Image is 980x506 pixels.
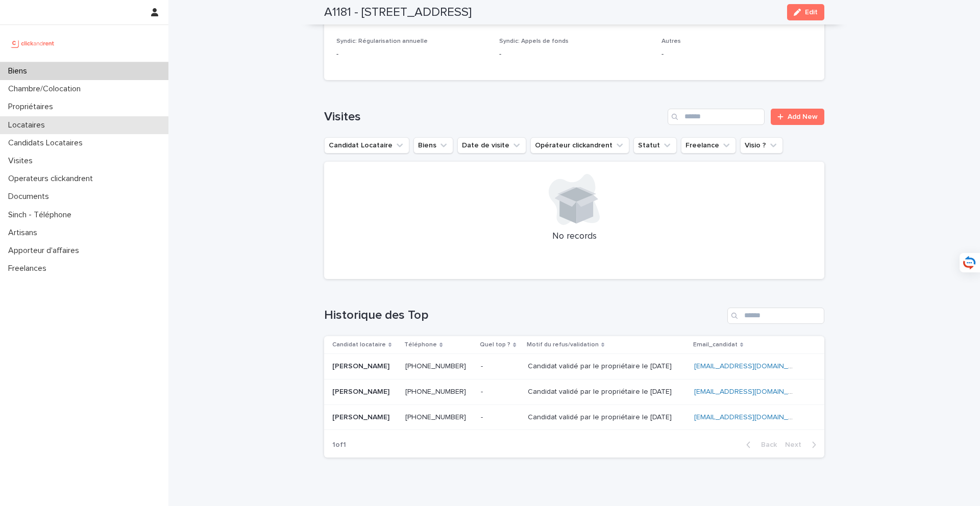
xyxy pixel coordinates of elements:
p: - [481,360,485,371]
a: Add New [771,109,824,125]
p: - [481,386,485,396]
p: Candidats Locataires [4,138,91,148]
button: Date de visite [457,137,526,154]
p: Operateurs clickandrent [4,174,101,184]
img: UCB0brd3T0yccxBKYDjQ [8,33,58,54]
p: - [481,411,485,422]
p: Visites [4,156,41,166]
span: Autres [661,38,681,44]
p: Propriétaires [4,102,61,112]
p: Documents [4,192,57,201]
button: Statut [633,137,677,154]
ringoverc2c-84e06f14122c: Call with Ringover [405,414,466,421]
p: No records [336,231,812,242]
p: Sinch - Téléphone [4,210,80,220]
p: Chambre/Colocation [4,84,89,94]
span: Next [785,441,807,448]
span: Edit [805,9,818,16]
p: Candidat validé par le propriétaire le [DATE] [528,386,674,396]
a: [EMAIL_ADDRESS][DOMAIN_NAME] [694,388,810,395]
p: Apporteur d'affaires [4,246,87,256]
span: Back [755,441,777,448]
button: Opérateur clickandrent [530,137,629,154]
span: Syndic: Régularisation annuelle [336,38,428,44]
tr: [PERSON_NAME][PERSON_NAME] [PHONE_NUMBER] -- Candidat validé par le propriétaire le [DATE]Candida... [324,353,824,379]
tr: [PERSON_NAME][PERSON_NAME] [PHONE_NUMBER] -- Candidat validé par le propriétaire le [DATE]Candida... [324,379,824,404]
a: [EMAIL_ADDRESS][DOMAIN_NAME] [694,414,810,421]
p: Candidat validé par le propriétaire le [DATE] [528,411,674,422]
tr: [PERSON_NAME][PERSON_NAME] [PHONE_NUMBER] -- Candidat validé par le propriétaire le [DATE]Candida... [324,404,824,430]
span: Syndic: Appels de fonds [499,38,569,44]
button: Candidat Locataire [324,137,409,154]
h2: A1181 - [STREET_ADDRESS] [324,5,472,20]
button: Next [781,440,824,449]
p: Email_candidat [693,339,738,350]
p: Quel top ? [480,339,510,350]
button: Biens [413,137,453,154]
p: Biens [4,66,35,76]
p: - [336,49,487,60]
p: Motif du refus/validation [527,339,599,350]
p: 1 of 1 [324,433,354,458]
span: Add New [788,113,818,120]
button: Visio ? [740,137,783,154]
h1: Visites [324,110,664,124]
p: Téléphone [404,339,437,350]
p: Locataires [4,120,53,130]
ringoverc2c-number-84e06f14122c: [PHONE_NUMBER] [405,363,466,370]
ringoverc2c-84e06f14122c: Call with Ringover [405,363,466,370]
ringoverc2c-number-84e06f14122c: [PHONE_NUMBER] [405,414,466,421]
p: [PERSON_NAME] [332,411,391,422]
h1: Historique des Top [324,308,723,323]
input: Search [727,308,824,324]
p: - [661,49,812,60]
button: Back [738,440,781,449]
p: - [499,49,650,60]
p: Artisans [4,228,45,238]
a: [EMAIL_ADDRESS][DOMAIN_NAME] [694,363,810,370]
p: Candidat validé par le propriétaire le [DATE] [528,360,674,371]
button: Freelance [681,137,736,154]
ringoverc2c-84e06f14122c: Call with Ringover [405,388,466,395]
ringoverc2c-number-84e06f14122c: [PHONE_NUMBER] [405,388,466,395]
button: Edit [787,4,824,20]
input: Search [668,109,765,125]
p: [PERSON_NAME] [332,386,391,396]
p: Freelances [4,264,55,273]
p: Candidat locataire [332,339,386,350]
p: [PERSON_NAME] [332,360,391,371]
